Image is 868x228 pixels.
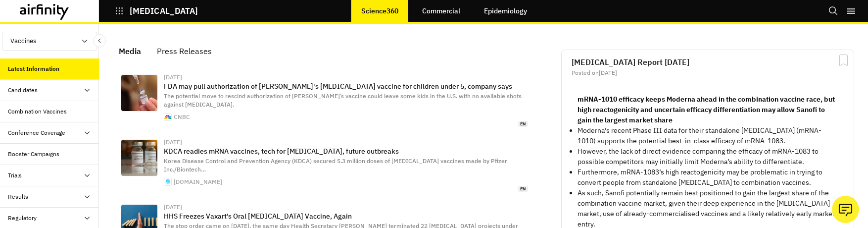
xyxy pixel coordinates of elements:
div: Latest Information [8,64,59,73]
div: [DATE] [164,139,528,145]
div: Regulatory [8,214,37,223]
img: mRNA-vaccine-vials-syringe.png [121,140,157,176]
p: However, the lack of direct evidence comparing the efficacy of mRNA-1083 to possible competitors ... [578,146,838,167]
p: Furthermore, mRNA-1083’s high reactogenicity may be problematic in trying to convert people from ... [578,167,838,188]
div: Candidates [8,86,38,95]
img: apple-touch-icon.png [164,178,171,185]
div: Posted on [DATE] [572,70,844,76]
svg: Bookmark Report [837,54,850,66]
strong: mRNA-1010 efficacy keeps Moderna ahead in the combination vaccine race, but high reactogenicity a... [578,95,835,124]
span: en [518,121,528,127]
div: Press Releases [157,44,212,58]
div: CNBC [174,114,190,120]
span: The potential move to rescind authorization of [PERSON_NAME]’s vaccine could leave some kids in t... [164,92,522,108]
a: [DATE]FDA may pull authorization of [PERSON_NAME]'s [MEDICAL_DATA] vaccine for children under 5, ... [113,68,557,133]
p: FDA may pull authorization of [PERSON_NAME]'s [MEDICAL_DATA] vaccine for children under 5, compan... [164,82,528,90]
div: Combination Vaccines [8,107,67,116]
div: Results [8,192,28,201]
button: Vaccines [2,32,97,51]
h2: [MEDICAL_DATA] Report [DATE] [572,58,844,66]
div: [DOMAIN_NAME] [174,179,222,185]
span: Korea Disease Control and Prevention Agency (KDCA) secured 5.3 million doses of [MEDICAL_DATA] va... [164,157,507,173]
p: HHS Freezes Vaxart’s Oral [MEDICAL_DATA] Vaccine, Again [164,212,528,220]
a: [DATE]KDCA readies mRNA vaccines, tech for [MEDICAL_DATA], future outbreaksKorea Disease Control ... [113,133,557,198]
div: Trials [8,171,22,180]
p: KDCA readies mRNA vaccines, tech for [MEDICAL_DATA], future outbreaks [164,147,528,155]
div: Booster Campaigns [8,150,59,159]
div: Media [119,44,141,58]
img: favicon.ico [164,114,171,120]
button: Ask our analysts [832,196,859,223]
p: Moderna’s recent Phase III data for their standalone [MEDICAL_DATA] (mRNA-1010) supports the pote... [578,125,838,146]
p: [MEDICAL_DATA] [130,6,198,15]
button: [MEDICAL_DATA] [115,2,198,19]
p: Science360 [361,7,398,15]
img: 107261566-1687527023180-gettyimages-1252034687-US-NEWS-CORONAVIRUS-CHICAGO-VACCINATIONS-1-TB.jpeg [121,75,157,111]
span: en [518,186,528,192]
div: [DATE] [164,74,528,80]
div: Conference Coverage [8,128,65,137]
button: Search [828,2,838,19]
button: Close Sidebar [93,34,106,47]
div: [DATE] [164,204,528,210]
